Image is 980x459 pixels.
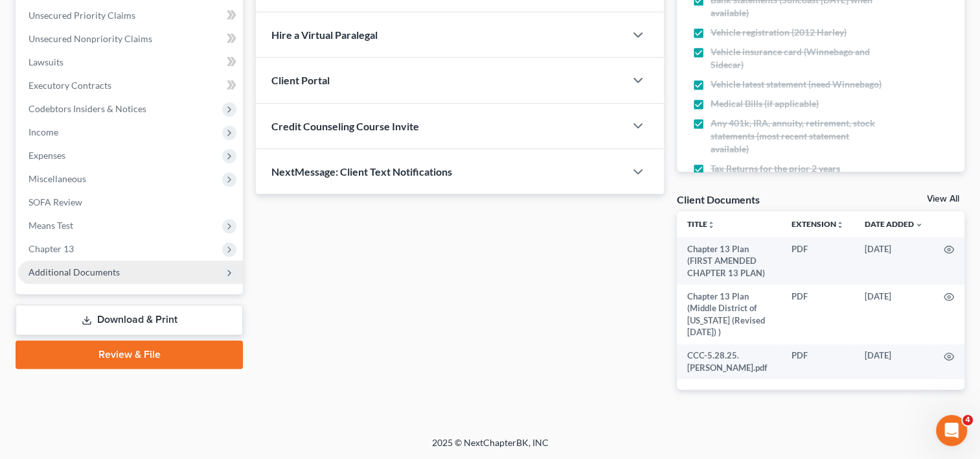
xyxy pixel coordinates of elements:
[781,237,854,285] td: PDF
[711,97,819,110] span: Medical Bills (if applicable)
[28,33,152,44] span: Unsecured Nonpriority Claims
[271,74,330,86] span: Client Portal
[271,120,419,132] span: Credit Counseling Course Invite
[854,285,933,344] td: [DATE]
[18,27,243,51] a: Unsecured Nonpriority Claims
[707,221,715,229] i: unfold_more
[28,126,58,137] span: Income
[18,191,243,214] a: SOFA Review
[936,415,967,446] iframe: Intercom live chat
[677,285,781,344] td: Chapter 13 Plan (Middle District of [US_STATE] (Revised [DATE]) )
[711,78,882,91] span: Vehicle latest statement (need Winnebago)
[854,344,933,380] td: [DATE]
[781,285,854,344] td: PDF
[927,194,959,204] a: View All
[865,219,923,229] a: Date Added expand_more
[711,117,882,156] span: Any 401k, IRA, annuity, retirement, stock statements (most recent statement available)
[792,219,844,229] a: Extensionunfold_more
[677,237,781,285] td: Chapter 13 Plan (FIRST AMENDED CHAPTER 13 PLAN)
[711,45,882,71] span: Vehicle insurance card (Winnebago and Sidecar)
[28,173,86,184] span: Miscellaneous
[18,74,243,97] a: Executory Contracts
[16,340,243,369] a: Review & File
[28,220,73,231] span: Means Test
[18,51,243,74] a: Lawsuits
[28,80,111,91] span: Executory Contracts
[781,344,854,380] td: PDF
[28,150,65,161] span: Expenses
[677,193,760,206] div: Client Documents
[28,243,74,254] span: Chapter 13
[28,266,120,277] span: Additional Documents
[271,165,452,178] span: NextMessage: Client Text Notifications
[963,415,973,425] span: 4
[28,103,146,114] span: Codebtors Insiders & Notices
[915,221,923,229] i: expand_more
[16,305,243,335] a: Download & Print
[854,237,933,285] td: [DATE]
[677,344,781,380] td: CCC-5.28.25.[PERSON_NAME].pdf
[271,29,378,41] span: Hire a Virtual Paralegal
[687,219,715,229] a: Titleunfold_more
[711,26,847,39] span: Vehicle registration (2012 Harley)
[711,162,882,201] span: Tax Returns for the prior 2 years (Including 1099 & w-2's Forms. Transcripts are not permitted)
[28,10,135,21] span: Unsecured Priority Claims
[28,56,63,67] span: Lawsuits
[28,196,82,207] span: SOFA Review
[836,221,844,229] i: unfold_more
[18,4,243,27] a: Unsecured Priority Claims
